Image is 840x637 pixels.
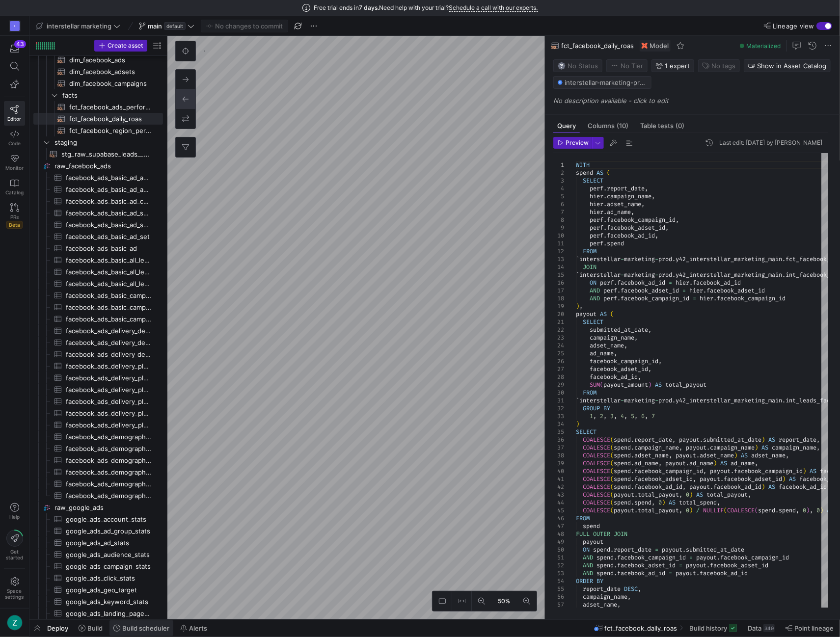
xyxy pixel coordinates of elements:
[33,608,163,619] a: google_ads_landing_page_stats​​​​​​​​​
[553,294,564,302] div: 18
[66,325,152,337] span: facebook_ads_delivery_device_actions​​​​​​​​​
[553,271,564,279] div: 15
[611,62,619,70] img: No tier
[136,20,197,32] button: maindefault
[553,216,564,224] div: 8
[148,22,162,30] span: main
[4,573,25,604] a: Spacesettings
[590,216,603,224] span: perf
[693,279,741,287] span: facebook_ad_id
[553,232,564,239] div: 10
[33,125,163,136] a: fct_facebook_region_performance​​​​​​​​​​
[33,101,163,113] a: fct_facebook_ads_performance​​​​​​​​​​
[782,271,786,279] span: .
[314,4,538,11] span: Free trial ends in Need help with your trial?
[33,337,163,348] a: facebook_ads_delivery_device_cost_per_action_type​​​​​​​​​
[579,255,621,263] span: interstellar
[66,431,152,443] span: facebook_ads_demographics_dma_region_actions​​​​​​​​​
[590,200,603,208] span: hier
[66,314,152,325] span: facebook_ads_basic_campaign​​​​​​​​​
[66,443,152,454] span: facebook_ads_demographics_dma_region_cost_per_action_type​​​​​​​​​
[558,62,598,70] span: No Status
[621,271,624,279] span: -
[66,372,152,384] span: facebook_ads_delivery_platform_and_device_actions​​​​​​​​​
[553,247,564,255] div: 12
[553,169,564,177] div: 2
[603,200,607,208] span: .
[449,4,538,12] a: Schedule a call with our experts.
[33,372,163,384] a: facebook_ads_delivery_platform_and_device_actions​​​​​​​​​
[645,185,648,192] span: ,
[109,620,174,637] button: Build scheduler
[583,263,596,271] span: JOIN
[33,513,163,525] a: google_ads_account_stats​​​​​​​​​
[33,184,163,195] div: Press SPACE to select this row.
[655,255,658,263] span: -
[33,172,163,184] div: Press SPACE to select this row.
[69,54,152,66] span: dim_facebook_ads​​​​​​​​​​
[781,620,838,637] button: Point lineage
[553,161,564,169] div: 1
[33,301,163,313] a: facebook_ads_basic_campaign_cost_per_action_type​​​​​​​​​
[33,242,163,254] a: facebook_ads_basic_ad​​​​​​​​​
[491,591,517,611] button: 50%
[717,294,786,302] span: facebook_campaign_id
[676,279,689,287] span: hier
[33,419,163,431] a: facebook_ads_delivery_platform​​​​​​​​​
[6,549,23,560] span: Get started
[607,216,676,224] span: facebook_campaign_id
[553,76,651,89] button: interstellar-marketing-prod / y42_interstellar_marketing_main / fct_facebook_daily_roas
[66,596,152,608] span: google_ads_keyword_stats​​​​​​​​​
[8,140,21,146] span: Code
[8,116,22,122] span: Editor
[553,255,564,263] div: 13
[746,42,781,50] span: Materialized
[603,216,607,224] span: .
[33,313,163,325] a: facebook_ads_basic_campaign​​​​​​​​​
[189,624,207,632] span: Alerts
[33,502,163,513] div: Press SPACE to select this row.
[33,254,163,266] div: Press SPACE to select this row.
[553,137,592,149] button: Preview
[33,242,163,254] div: Press SPACE to select this row.
[66,349,152,360] span: facebook_ads_delivery_device​​​​​​​​​
[658,255,672,263] span: prod
[66,584,152,596] span: google_ads_geo_target​​​​​​​​​
[748,624,761,632] span: Data
[600,310,607,318] span: AS
[33,278,163,290] div: Press SPACE to select this row.
[33,348,163,360] a: facebook_ads_delivery_device​​​​​​​​​
[606,59,648,72] button: No tierNo Tier
[69,66,152,78] span: dim_facebook_adsets​​​​​​​​​​
[54,502,162,513] span: raw_google_ads​​​​​​​​
[66,467,152,478] span: facebook_ads_demographics_region_actions​​​​​​​​​
[66,290,152,301] span: facebook_ads_basic_campaign_actions​​​​​​​​​
[610,310,614,318] span: (
[603,239,607,247] span: .
[719,139,822,146] div: Last edit: [DATE] by [PERSON_NAME]
[553,200,564,208] div: 6
[4,175,25,199] a: Catalog
[33,584,163,596] a: google_ads_geo_target​​​​​​​​​
[33,184,163,195] a: facebook_ads_basic_ad_actions​​​​​​​​​
[621,287,679,294] span: facebook_adset_id
[590,239,603,247] span: perf
[607,239,624,247] span: spend
[54,160,162,172] span: raw_facebook_ads​​​​​​​​
[596,169,603,177] span: AS
[655,271,658,279] span: -
[33,254,163,266] a: facebook_ads_basic_all_levels_actions​​​​​​​​​
[553,97,836,105] p: No description available - click to edit
[640,123,684,129] span: Table tests
[583,177,603,185] span: SELECT
[33,113,163,125] a: fct_facebook_daily_roas​​​​​​​​​​
[66,243,152,254] span: facebook_ads_basic_ad​​​​​​​​​
[61,149,152,160] span: stg_raw_supabase_leads__public_leads​​​​​​​​​​
[66,302,152,313] span: facebook_ads_basic_campaign_cost_per_action_type​​​​​​​​​
[706,287,765,294] span: facebook_adset_id
[33,443,163,454] a: facebook_ads_demographics_dma_region_cost_per_action_type​​​​​​​​​
[676,255,782,263] span: y42_interstellar_marketing_main
[33,525,163,537] a: google_ads_ad_group_stats​​​​​​​​​
[579,271,621,279] span: interstellar
[33,148,163,160] a: stg_raw_supabase_leads__public_leads​​​​​​​​​​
